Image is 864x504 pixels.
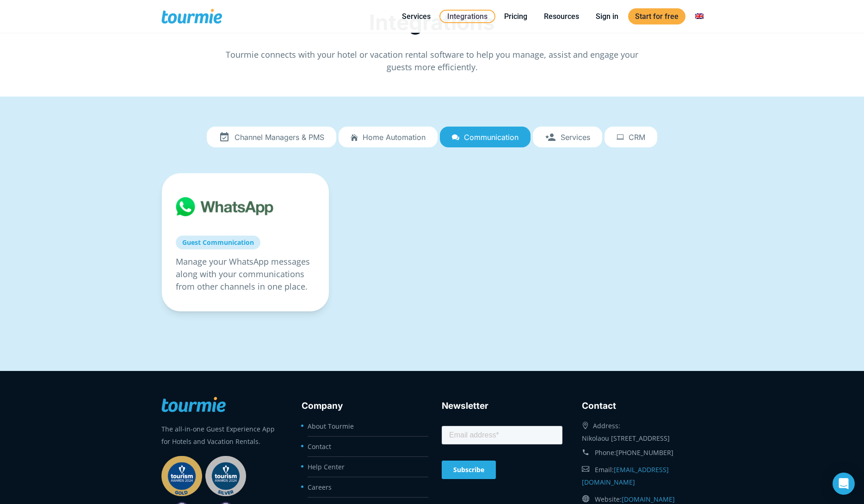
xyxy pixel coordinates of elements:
[628,8,685,24] a: Start for free
[629,133,645,141] span: CRM
[235,133,324,141] span: Channel Managers & PMS
[582,399,703,413] h3: Contact
[308,442,331,451] a: Contact
[226,49,638,73] span: Tourmie connects with your hotel or vacation rental software to help you manage, assist and engag...
[582,444,703,461] div: Phone:
[176,255,315,293] p: Manage your WhatsApp messages along with your communications from other channels in one place.
[439,10,495,23] a: Integrations
[582,465,669,486] a: [EMAIL_ADDRESS][DOMAIN_NAME]
[395,11,438,22] a: Services
[442,424,562,485] iframe: Form 0
[176,236,260,249] a: Guest Communication
[464,133,518,141] span: Communication
[582,461,703,491] div: Email:
[582,417,703,444] div: Address: Nikolaou [STREET_ADDRESS]
[308,462,345,471] a: Help Center
[442,399,562,413] h3: Newsletter
[561,133,590,141] span: Services
[497,11,534,22] a: Pricing
[537,11,586,22] a: Resources
[833,473,855,495] div: Open Intercom Messenger
[302,399,422,413] h3: Company
[622,495,675,504] a: [DOMAIN_NAME]
[161,423,282,448] p: The all-in-one Guest Experience App for Hotels and Vacation Rentals.
[589,11,625,22] a: Sign in
[308,483,332,492] a: Careers
[308,422,354,431] a: About Tourmie
[363,133,426,141] span: Home automation
[688,11,710,22] a: Switch to
[616,448,673,457] a: [PHONE_NUMBER]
